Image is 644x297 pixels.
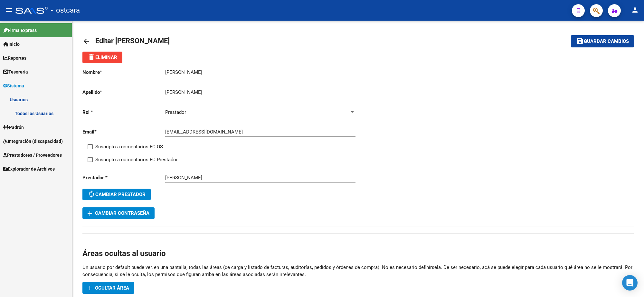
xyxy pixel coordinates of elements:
mat-icon: menu [5,6,13,14]
span: Reportes [3,54,26,62]
button: Guardar cambios [571,35,634,47]
mat-icon: delete [88,53,95,61]
h1: Áreas ocultas al usuario [82,248,634,259]
span: Padrón [3,124,24,131]
div: Open Intercom Messenger [622,275,638,291]
span: Cambiar Contraseña [88,210,149,216]
mat-icon: add [86,284,94,292]
span: Prestador [165,109,186,115]
span: Prestadores / Proveedores [3,152,62,159]
p: Un usuario por default puede ver, en una pantalla, todas las áreas (de carga y listado de factura... [82,264,634,278]
span: Suscripto a comentarios FC OS [95,143,163,151]
span: Tesorería [3,68,28,75]
span: Integración (discapacidad) [3,138,63,145]
span: Ocultar área [95,285,129,291]
span: Editar [PERSON_NAME] [95,37,170,45]
span: Explorador de Archivos [3,165,55,173]
span: Inicio [3,41,20,48]
p: Nombre [82,69,165,76]
mat-icon: autorenew [88,190,95,198]
mat-icon: add [86,210,94,217]
mat-icon: save [576,37,584,45]
button: Cambiar prestador [82,189,151,200]
span: Eliminar [88,54,117,60]
button: Cambiar Contraseña [82,207,155,219]
p: Apellido [82,89,165,96]
span: Sistema [3,82,24,89]
span: Guardar cambios [584,39,629,45]
button: Ocultar área [82,282,134,294]
span: Firma Express [3,27,37,34]
mat-icon: person [631,6,639,14]
span: - ostcara [51,3,80,17]
span: Suscripto a comentarios FC Prestador [95,156,178,163]
button: Eliminar [82,52,122,63]
span: Cambiar prestador [88,192,146,197]
p: Rol * [82,109,165,116]
p: Email [82,128,165,135]
p: Prestador * [82,174,165,181]
mat-icon: arrow_back [82,37,90,45]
